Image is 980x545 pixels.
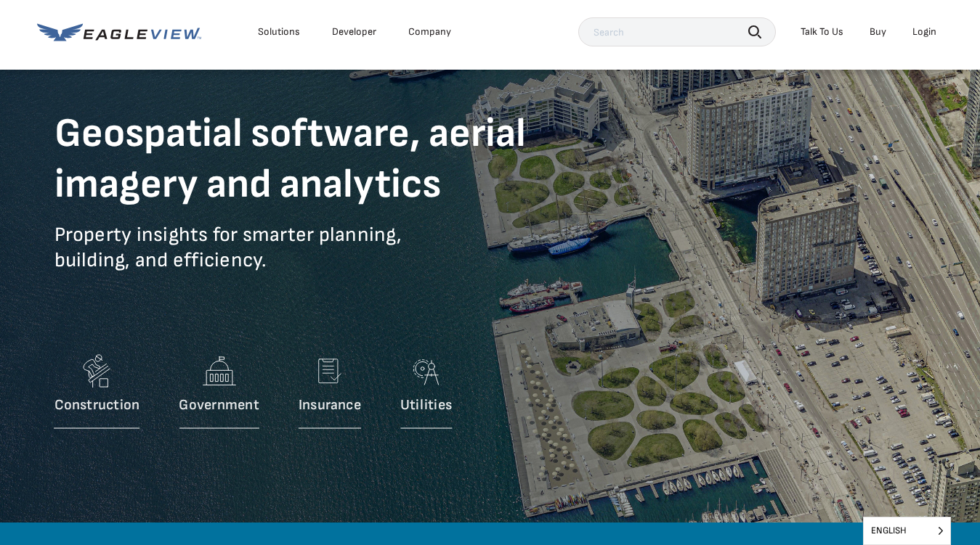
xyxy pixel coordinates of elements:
p: Government [179,396,259,414]
a: Government [179,349,259,436]
div: Login [912,25,936,38]
a: Insurance [299,349,361,436]
span: English [864,517,950,544]
div: Company [408,25,451,38]
p: Utilities [400,396,452,414]
p: Property insights for smarter planning, building, and efficiency. [54,222,578,295]
div: Solutions [258,25,300,38]
h1: Geospatial software, aerial imagery and analytics [54,109,578,210]
a: Buy [870,25,886,38]
input: Search [578,17,776,46]
aside: Language selected: English [863,517,951,545]
div: Talk To Us [801,25,843,38]
p: Insurance [299,396,361,414]
a: Developer [332,25,376,38]
a: Construction [54,349,140,436]
a: Utilities [400,349,452,436]
p: Construction [54,396,140,414]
